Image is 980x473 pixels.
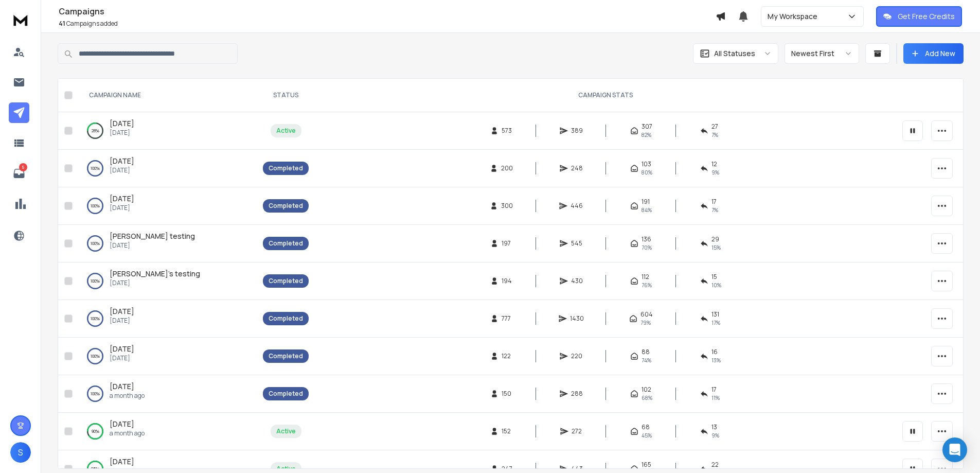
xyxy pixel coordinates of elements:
[502,352,512,360] span: 122
[91,163,100,173] p: 100 %
[571,465,583,473] span: 443
[269,202,303,210] div: Completed
[110,194,134,203] span: [DATE]
[276,465,296,473] div: Active
[711,423,717,431] span: 13
[711,394,720,402] span: 11 %
[711,348,718,356] span: 16
[110,457,134,467] a: [DATE]
[77,187,257,225] td: 100%[DATE][DATE]
[502,465,512,473] span: 247
[110,231,195,241] a: [PERSON_NAME] testing
[91,313,100,324] p: 100 %
[571,239,582,248] span: 545
[77,262,257,300] td: 100%[PERSON_NAME]'s testing[DATE]
[711,356,721,364] span: 13 %
[640,310,653,319] span: 604
[59,5,716,17] h1: Campaigns
[768,11,822,22] p: My Workspace
[110,354,134,362] p: [DATE]
[276,427,296,435] div: Active
[711,281,721,289] span: 10 %
[257,79,315,112] th: STATUS
[77,150,257,187] td: 100%[DATE][DATE]
[110,269,200,278] span: [PERSON_NAME]'s testing
[77,112,257,150] td: 28%[DATE][DATE]
[91,201,100,211] p: 100 %
[110,166,134,174] p: [DATE]
[77,338,257,375] td: 100%[DATE][DATE]
[110,241,195,250] p: [DATE]
[711,386,717,394] span: 17
[110,194,134,204] a: [DATE]
[269,352,303,360] div: Completed
[110,381,134,392] a: [DATE]
[110,156,134,166] span: [DATE]
[110,306,134,317] a: [DATE]
[91,351,100,361] p: 100 %
[642,281,652,289] span: 76 %
[571,202,583,210] span: 446
[110,429,145,437] p: a month ago
[59,19,65,28] span: 41
[714,48,755,59] p: All Statuses
[110,204,134,212] p: [DATE]
[110,344,134,354] span: [DATE]
[10,10,31,29] img: logo
[642,348,650,356] span: 88
[110,317,134,325] p: [DATE]
[642,356,651,364] span: 74 %
[711,319,720,327] span: 17 %
[711,273,717,281] span: 15
[110,419,134,429] a: [DATE]
[77,300,257,338] td: 100%[DATE][DATE]
[642,243,652,252] span: 70 %
[711,461,719,469] span: 22
[269,164,303,172] div: Completed
[711,235,719,243] span: 29
[642,131,651,139] span: 82 %
[642,461,651,469] span: 165
[502,390,512,398] span: 150
[711,431,719,440] span: 9 %
[9,163,29,184] a: 5
[570,314,584,323] span: 1430
[502,277,512,285] span: 194
[92,426,99,436] p: 90 %
[10,442,31,463] button: S
[502,127,512,135] span: 573
[642,206,652,214] span: 84 %
[711,160,717,168] span: 12
[785,43,859,64] button: Newest First
[91,389,100,399] p: 100 %
[110,118,134,129] a: [DATE]
[77,375,257,413] td: 100%[DATE]a month ago
[711,198,717,206] span: 17
[642,198,650,206] span: 191
[711,206,718,214] span: 7 %
[572,427,582,435] span: 272
[642,122,652,131] span: 307
[19,163,27,171] p: 5
[77,79,257,112] th: CAMPAIGN NAME
[571,352,582,360] span: 220
[269,390,303,398] div: Completed
[92,126,99,136] p: 28 %
[110,118,134,128] span: [DATE]
[110,156,134,166] a: [DATE]
[571,277,583,285] span: 430
[711,243,721,252] span: 15 %
[642,235,651,243] span: 136
[502,239,512,248] span: 197
[642,386,651,394] span: 102
[640,319,651,327] span: 79 %
[711,310,719,319] span: 131
[59,20,716,28] p: Campaigns added
[501,202,513,210] span: 300
[903,43,964,64] button: Add New
[110,344,134,354] a: [DATE]
[711,168,719,177] span: 9 %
